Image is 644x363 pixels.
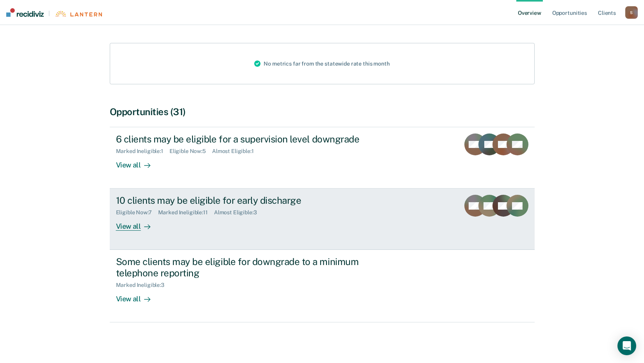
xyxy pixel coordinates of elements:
a: Some clients may be eligible for downgrade to a minimum telephone reportingMarked Ineligible:3Vie... [110,250,535,322]
div: View all [116,216,160,231]
div: Eligible Now : 5 [169,148,212,155]
div: Almost Eligible : 1 [212,148,260,155]
div: 10 clients may be eligible for early discharge [116,195,390,206]
div: Opportunities (31) [110,106,535,117]
div: Marked Ineligible : 11 [158,209,214,216]
div: Open Intercom Messenger [617,336,636,355]
div: View all [116,155,160,170]
img: Lantern [55,11,102,17]
img: Recidiviz [6,8,44,17]
div: Marked Ineligible : 1 [116,148,169,155]
div: 6 clients may be eligible for a supervision level downgrade [116,133,390,145]
a: 10 clients may be eligible for early dischargeEligible Now:7Marked Ineligible:11Almost Eligible:3... [110,189,535,250]
div: Eligible Now : 7 [116,209,158,216]
div: Almost Eligible : 3 [214,209,263,216]
a: 6 clients may be eligible for a supervision level downgradeMarked Ineligible:1Eligible Now:5Almos... [110,127,535,189]
a: | [6,8,102,17]
div: No metrics far from the statewide rate this month [248,43,396,84]
div: Some clients may be eligible for downgrade to a minimum telephone reporting [116,256,390,279]
span: | [44,10,55,17]
div: View all [116,288,160,304]
div: Marked Ineligible : 3 [116,282,171,288]
button: S [625,6,638,19]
